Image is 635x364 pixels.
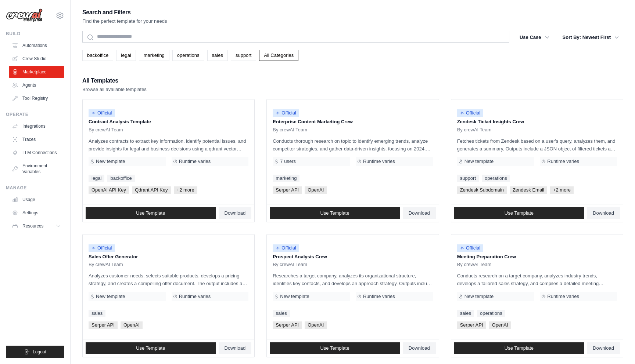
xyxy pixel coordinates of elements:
[89,310,105,317] a: sales
[9,66,64,78] a: Marketplace
[96,294,125,299] span: New template
[273,262,307,267] span: By crewAI Team
[454,342,584,354] a: Use Template
[121,321,143,329] span: OpenAI
[259,50,298,61] a: All Categories
[515,31,554,44] button: Use Case
[6,112,64,117] div: Operate
[363,294,395,299] span: Runtime varies
[9,120,64,132] a: Integrations
[477,310,505,317] a: operations
[464,159,494,164] span: New template
[82,50,113,61] a: backoffice
[457,244,484,252] span: Official
[457,262,492,267] span: By crewAI Team
[403,207,436,219] a: Download
[457,109,484,117] span: Official
[9,40,64,51] a: Automations
[273,175,299,182] a: marketing
[457,137,617,153] p: Fetches tickets from Zendesk based on a user's query, analyzes them, and generates a summary. Out...
[587,207,620,219] a: Download
[505,345,534,351] span: Use Template
[9,147,64,159] a: LLM Connections
[225,345,246,351] span: Download
[6,31,64,37] div: Build
[9,53,64,65] a: Crew Studio
[82,7,167,18] h2: Search and Filters
[489,321,511,329] span: OpenAI
[409,210,430,216] span: Download
[136,345,165,351] span: Use Template
[273,186,302,194] span: Serper API
[457,118,617,125] p: Zendesk Ticket Insights Crew
[179,159,211,164] span: Runtime varies
[89,262,123,267] span: By crewAI Team
[89,109,115,117] span: Official
[231,50,256,61] a: support
[457,310,474,317] a: sales
[89,118,248,125] p: Contract Analysis Template
[22,223,43,229] span: Resources
[273,137,433,153] p: Conducts thorough research on topic to identify emerging trends, analyze competitor strategies, a...
[558,31,623,44] button: Sort By: Newest First
[179,294,211,299] span: Runtime varies
[219,207,252,219] a: Download
[86,342,216,354] a: Use Template
[89,272,248,287] p: Analyzes customer needs, selects suitable products, develops a pricing strategy, and creates a co...
[82,76,147,86] h2: All Templates
[89,127,123,133] span: By crewAI Team
[9,194,64,205] a: Usage
[273,118,433,125] p: Enterprise Content Marketing Crew
[207,50,228,61] a: sales
[6,346,64,358] button: Logout
[9,79,64,91] a: Agents
[273,244,299,252] span: Official
[132,186,171,194] span: Qdrant API Key
[89,186,129,194] span: OpenAI API Key
[89,137,248,153] p: Analyzes contracts to extract key information, identify potential issues, and provide insights fo...
[305,186,327,194] span: OpenAI
[547,159,579,164] span: Runtime varies
[305,321,327,329] span: OpenAI
[6,8,43,22] img: Logo
[6,185,64,191] div: Manage
[9,220,64,232] button: Resources
[547,294,579,299] span: Runtime varies
[273,321,302,329] span: Serper API
[510,186,547,194] span: Zendesk Email
[9,207,64,219] a: Settings
[89,244,115,252] span: Official
[273,310,290,317] a: sales
[409,345,430,351] span: Download
[593,345,614,351] span: Download
[107,175,134,182] a: backoffice
[273,109,299,117] span: Official
[320,210,349,216] span: Use Template
[9,134,64,145] a: Traces
[403,342,436,354] a: Download
[464,294,494,299] span: New template
[136,210,165,216] span: Use Template
[457,321,486,329] span: Serper API
[174,186,197,194] span: +2 more
[320,345,349,351] span: Use Template
[172,50,204,61] a: operations
[116,50,136,61] a: legal
[9,92,64,104] a: Tool Registry
[363,159,395,164] span: Runtime varies
[273,127,307,133] span: By crewAI Team
[550,186,574,194] span: +2 more
[86,207,216,219] a: Use Template
[89,321,118,329] span: Serper API
[505,210,534,216] span: Use Template
[457,127,492,133] span: By crewAI Team
[454,207,584,219] a: Use Template
[457,186,507,194] span: Zendesk Subdomain
[457,175,479,182] a: support
[482,175,510,182] a: operations
[270,342,400,354] a: Use Template
[273,253,433,261] p: Prospect Analysis Crew
[139,50,169,61] a: marketing
[219,342,252,354] a: Download
[89,175,104,182] a: legal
